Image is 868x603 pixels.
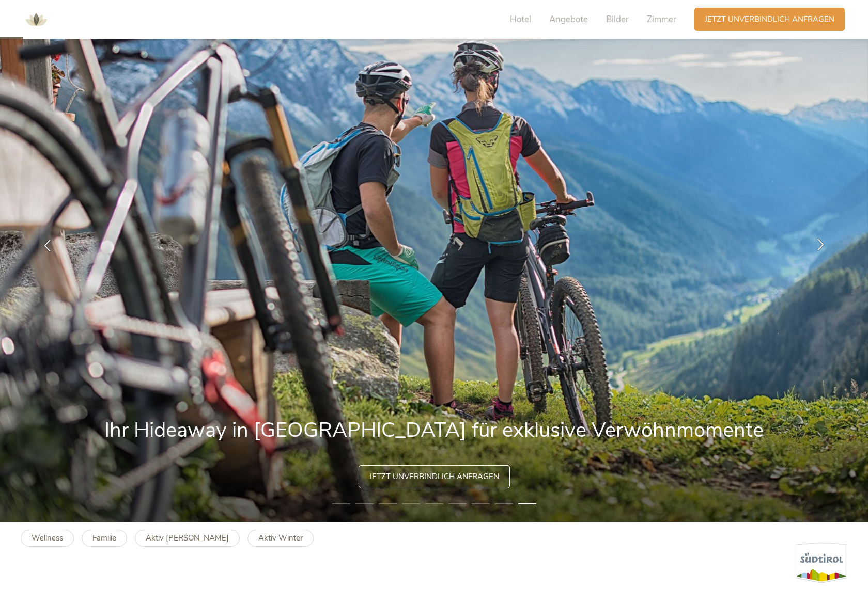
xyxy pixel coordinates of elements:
span: Zimmer [647,13,676,25]
img: Südtirol [796,543,847,583]
a: Familie [82,530,127,547]
img: AMONTI & LUNARIS Wellnessresort [21,4,52,35]
b: Familie [92,533,116,543]
span: Jetzt unverbindlich anfragen [705,14,834,25]
b: Aktiv [PERSON_NAME] [146,533,229,543]
span: Angebote [549,13,588,25]
a: Wellness [21,530,74,547]
b: Aktiv Winter [258,533,303,543]
a: Aktiv [PERSON_NAME] [135,530,240,547]
a: AMONTI & LUNARIS Wellnessresort [21,15,52,23]
b: Wellness [32,533,63,543]
span: Hotel [510,13,531,25]
span: Jetzt unverbindlich anfragen [369,471,499,482]
span: Bilder [606,13,629,25]
a: Aktiv Winter [247,530,314,547]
